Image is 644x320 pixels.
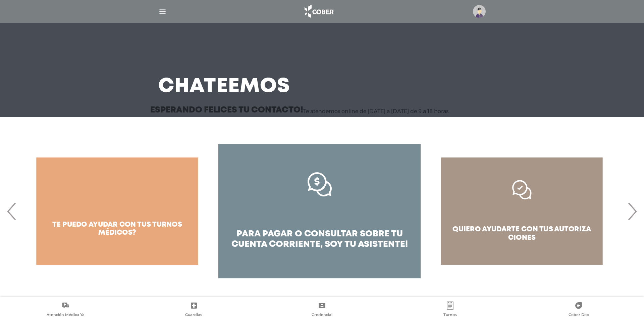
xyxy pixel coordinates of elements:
[5,193,18,229] span: Previous
[218,144,421,278] a: para pagar o consultar sobre tu cuenta corriente, soy tu asistente!
[303,108,449,115] p: Te atendemos online de [DATE] a [DATE] de 9 a 18 horas.
[443,312,457,318] span: Turnos
[47,312,85,318] span: Atención Médica Ya
[185,312,202,318] span: Guardias
[515,302,643,319] a: Cober Doc
[626,193,639,229] span: Next
[312,312,332,318] span: Credencial
[1,302,129,319] a: Atención Médica Ya
[258,302,386,319] a: Credencial
[569,312,589,318] span: Cober Doc
[129,302,258,319] a: Guardias
[158,78,290,95] h3: Chateemos
[158,7,167,16] img: Cober_menu-lines-white.svg
[473,5,486,18] img: profile-placeholder.svg
[325,240,408,248] span: soy tu asistente!
[386,302,514,319] a: Turnos
[301,3,336,19] img: logo_cober_home-white.png
[236,230,260,238] span: para
[150,106,303,115] h3: Esperando felices tu contacto!
[231,230,403,248] span: pagar o consultar sobre tu cuenta corriente,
